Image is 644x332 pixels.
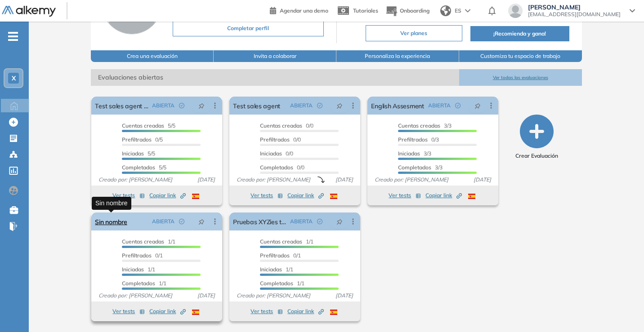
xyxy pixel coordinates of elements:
[260,122,302,129] span: Cuentas creadas
[428,102,451,110] span: ABIERTA
[459,50,582,62] button: Customiza tu espacio de trabajo
[173,20,323,36] button: Completar perfil
[336,50,459,62] button: Personaliza la experiencia
[122,252,163,259] span: 0/1
[260,252,301,259] span: 0/1
[91,69,459,86] span: Evaluaciones abiertas
[2,6,56,17] img: Logo
[149,306,186,317] button: Copiar link
[270,4,328,15] a: Agendar una demo
[194,292,219,300] span: [DATE]
[465,9,470,13] img: arrow
[260,164,304,171] span: 0/0
[179,103,184,108] span: check-circle
[233,176,314,184] span: Creado por: [PERSON_NAME]
[398,164,431,171] span: Completados
[260,150,293,157] span: 0/0
[260,266,282,273] span: Iniciadas
[122,122,175,129] span: 5/5
[149,307,186,315] span: Copiar link
[470,26,569,41] button: ¡Recomienda y gana!
[398,136,428,143] span: Prefiltrados
[122,238,164,245] span: Cuentas creadas
[260,122,313,129] span: 0/0
[260,280,304,287] span: 1/1
[192,98,211,113] button: pushpin
[260,238,313,245] span: 1/1
[400,7,429,14] span: Onboarding
[330,214,349,229] button: pushpin
[122,136,152,143] span: Prefiltrados
[95,176,176,184] span: Creado por: [PERSON_NAME]
[474,102,481,109] span: pushpin
[425,191,462,199] span: Copiar link
[233,97,280,115] a: Test sales agent
[398,136,439,143] span: 0/3
[260,238,302,245] span: Cuentas creadas
[455,7,461,15] span: ES
[260,136,301,143] span: 0/0
[398,122,440,129] span: Cuentas creadas
[194,176,219,184] span: [DATE]
[287,307,324,315] span: Copiar link
[260,136,290,143] span: Prefiltrados
[287,306,324,317] button: Copiar link
[260,164,293,171] span: Completados
[233,212,286,230] a: Pruebas XYZies test
[336,218,343,225] span: pushpin
[528,4,621,11] span: [PERSON_NAME]
[398,122,452,129] span: 3/3
[371,176,452,184] span: Creado por: [PERSON_NAME]
[287,190,324,201] button: Copiar link
[91,50,214,62] button: Crea una evaluación
[122,266,144,273] span: Iniciadas
[440,5,451,16] img: world
[122,280,155,287] span: Completados
[260,252,290,259] span: Prefiltrados
[330,98,349,113] button: pushpin
[389,190,421,201] button: Ver tests
[317,219,322,224] span: check-circle
[330,194,337,199] img: ESP
[398,150,431,157] span: 3/3
[122,164,155,171] span: Completados
[371,97,424,115] a: English Assesment
[332,292,357,300] span: [DATE]
[290,102,313,110] span: ABIERTA
[122,280,166,287] span: 1/1
[12,75,16,82] span: X
[122,150,144,157] span: Iniciadas
[455,103,461,108] span: check-circle
[515,115,558,160] button: Crear Evaluación
[179,219,184,224] span: check-circle
[112,306,145,317] button: Ver tests
[122,238,175,245] span: 1/1
[398,164,443,171] span: 3/3
[353,7,378,14] span: Tutoriales
[198,218,205,225] span: pushpin
[398,150,420,157] span: Iniciadas
[482,228,644,332] iframe: Chat Widget
[425,190,462,201] button: Copiar link
[95,97,148,115] a: Test sales agent 2.0
[122,164,166,171] span: 5/5
[260,266,293,273] span: 1/1
[122,122,164,129] span: Cuentas creadas
[330,310,337,315] img: ESP
[152,217,174,226] span: ABIERTA
[250,190,283,201] button: Ver tests
[149,191,186,199] span: Copiar link
[233,292,314,300] span: Creado por: [PERSON_NAME]
[366,25,463,41] button: Ver planes
[250,306,283,317] button: Ver tests
[122,136,163,143] span: 0/5
[528,11,621,18] span: [EMAIL_ADDRESS][DOMAIN_NAME]
[317,103,322,108] span: check-circle
[482,228,644,332] div: Widget de chat
[192,214,211,229] button: pushpin
[260,150,282,157] span: Iniciadas
[290,217,313,226] span: ABIERTA
[92,197,131,210] div: Sin nombre
[95,212,127,230] a: Sin nombre
[459,69,582,86] button: Ver todas las evaluaciones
